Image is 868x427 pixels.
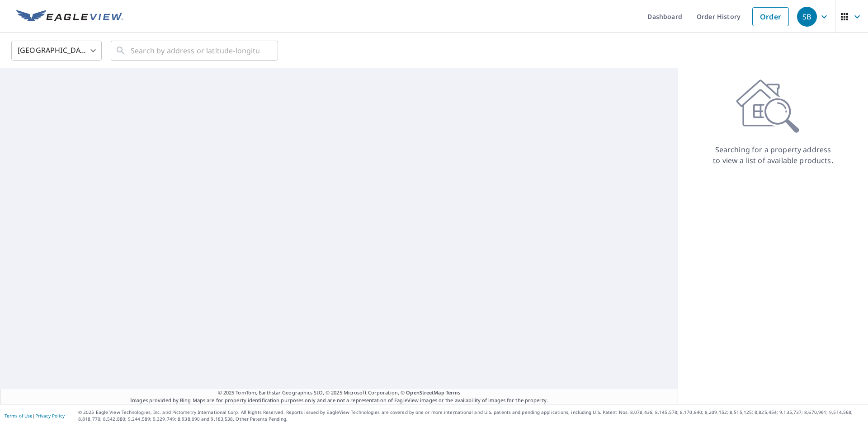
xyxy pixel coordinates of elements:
a: Terms [446,389,461,396]
a: Privacy Policy [35,413,65,419]
p: | [5,413,65,418]
span: © 2025 TomTom, Earthstar Geographics SIO, © 2025 Microsoft Corporation, © [218,389,461,397]
div: SB [797,7,817,27]
a: OpenStreetMap [406,389,444,396]
div: [GEOGRAPHIC_DATA] [11,38,102,63]
p: © 2025 Eagle View Technologies, Inc. and Pictometry International Corp. All Rights Reserved. Repo... [78,409,863,422]
a: Order [752,7,789,26]
p: Searching for a property address to view a list of available products. [712,144,834,166]
input: Search by address or latitude-longitude [131,38,259,63]
a: Terms of Use [5,413,33,419]
img: EV Logo [16,10,123,23]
